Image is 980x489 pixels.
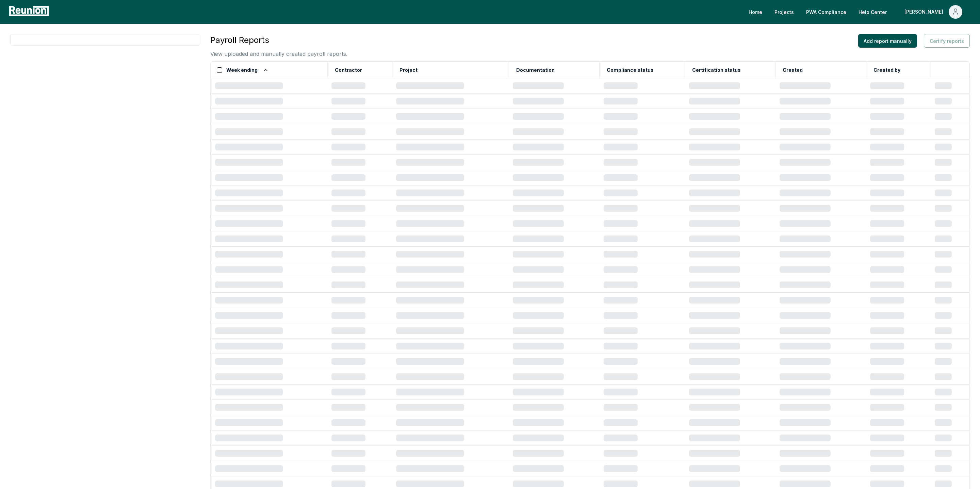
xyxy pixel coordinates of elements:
[225,63,270,77] button: Week ending
[743,5,973,19] nav: Main
[858,34,917,48] button: Add report manually
[743,5,768,19] a: Home
[605,63,655,77] button: Compliance status
[333,63,363,77] button: Contractor
[853,5,892,19] a: Help Center
[398,63,419,77] button: Project
[515,63,556,77] button: Documentation
[904,5,946,19] div: [PERSON_NAME]
[899,5,968,19] button: [PERSON_NAME]
[872,63,902,77] button: Created by
[801,5,852,19] a: PWA Compliance
[210,34,347,46] h3: Payroll Reports
[781,63,804,77] button: Created
[210,50,347,58] p: View uploaded and manually created payroll reports.
[691,63,742,77] button: Certification status
[769,5,799,19] a: Projects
